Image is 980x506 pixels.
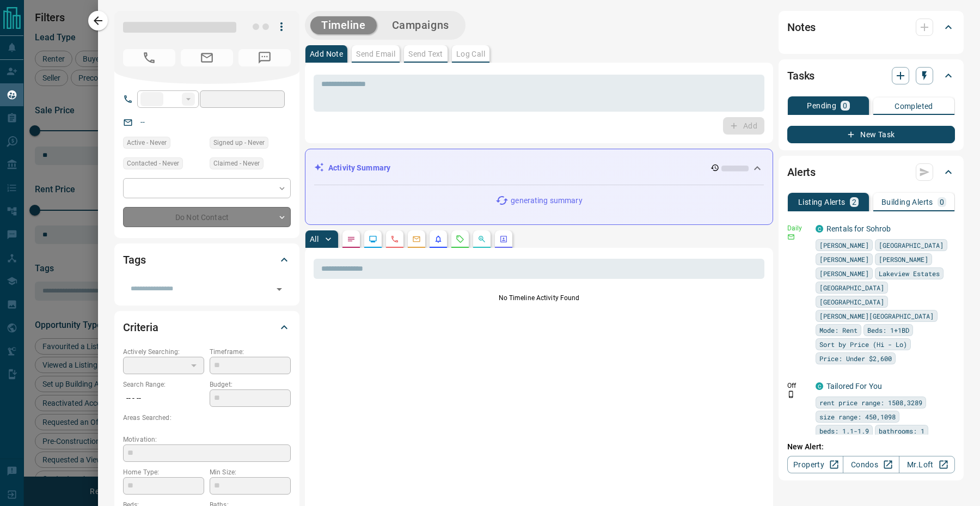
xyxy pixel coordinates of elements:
[826,224,891,233] a: Rentals for Sohrob
[213,158,260,169] span: Claimed - Never
[123,380,204,389] p: Search Range:
[123,413,291,423] p: Areas Searched:
[238,49,291,66] span: No Number
[816,225,823,233] div: condos.ca
[123,251,145,269] h2: Tags
[798,198,846,206] p: Listing Alerts
[819,339,907,350] span: Sort by Price (Hi - Lo)
[381,16,460,34] button: Campaigns
[816,382,823,390] div: condos.ca
[819,254,869,265] span: [PERSON_NAME]
[787,441,955,453] p: New Alert:
[819,397,922,408] span: rent price range: 1508,3289
[787,159,955,185] div: Alerts
[123,247,291,273] div: Tags
[787,126,955,143] button: New Task
[369,235,377,243] svg: Lead Browsing Activity
[807,102,836,109] p: Pending
[843,102,847,109] p: 0
[819,353,892,364] span: Price: Under $2,600
[127,158,179,169] span: Contacted - Never
[879,240,944,251] span: [GEOGRAPHIC_DATA]
[879,268,940,279] span: Lakeview Estates
[314,293,764,303] p: No Timeline Activity Found
[852,198,856,206] p: 2
[477,235,486,243] svg: Opportunities
[787,233,795,241] svg: Email
[310,16,377,34] button: Timeline
[787,163,816,181] h2: Alerts
[390,235,399,243] svg: Calls
[819,240,869,251] span: [PERSON_NAME]
[499,235,508,243] svg: Agent Actions
[787,381,809,391] p: Off
[819,296,884,307] span: [GEOGRAPHIC_DATA]
[347,235,356,243] svg: Notes
[434,235,443,243] svg: Listing Alerts
[123,319,158,336] h2: Criteria
[787,14,955,40] div: Notes
[181,49,233,66] span: No Email
[879,254,928,265] span: [PERSON_NAME]
[787,456,843,473] a: Property
[819,425,869,436] span: beds: 1.1-1.9
[787,223,809,233] p: Daily
[819,310,934,321] span: [PERSON_NAME][GEOGRAPHIC_DATA]
[123,314,291,340] div: Criteria
[867,325,909,336] span: Beds: 1+1BD
[123,49,175,66] span: No Number
[412,235,421,243] svg: Emails
[272,282,287,297] button: Open
[456,235,464,243] svg: Requests
[819,325,857,336] span: Mode: Rent
[895,102,933,110] p: Completed
[940,198,944,206] p: 0
[819,282,884,293] span: [GEOGRAPHIC_DATA]
[787,19,816,36] h2: Notes
[123,389,204,407] p: -- - --
[123,347,204,357] p: Actively Searching:
[899,456,955,473] a: Mr.Loft
[140,118,145,126] a: --
[210,467,291,477] p: Min Size:
[881,198,933,206] p: Building Alerts
[819,268,869,279] span: [PERSON_NAME]
[314,158,764,178] div: Activity Summary
[310,235,318,243] p: All
[511,195,582,206] p: generating summary
[213,137,265,148] span: Signed up - Never
[123,467,204,477] p: Home Type:
[787,391,795,398] svg: Push Notification Only
[826,382,882,391] a: Tailored For You
[879,425,924,436] span: bathrooms: 1
[127,137,167,148] span: Active - Never
[787,67,814,84] h2: Tasks
[123,207,291,227] div: Do Not Contact
[210,347,291,357] p: Timeframe:
[819,411,896,422] span: size range: 450,1098
[787,63,955,89] div: Tasks
[123,435,291,444] p: Motivation:
[310,50,343,58] p: Add Note
[328,162,390,174] p: Activity Summary
[210,380,291,389] p: Budget:
[843,456,899,473] a: Condos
